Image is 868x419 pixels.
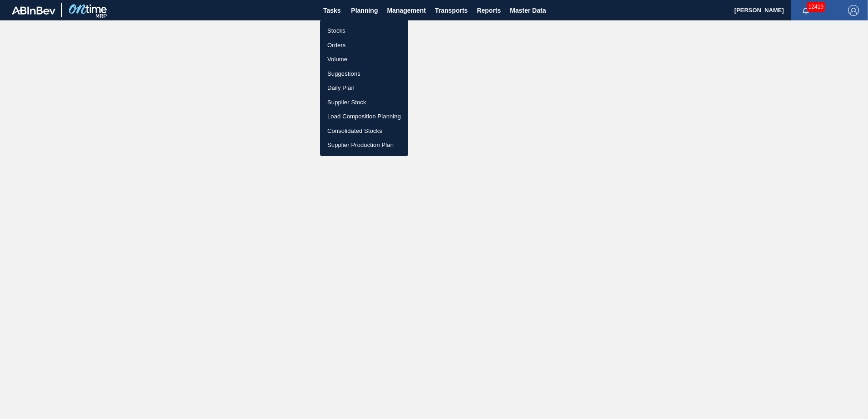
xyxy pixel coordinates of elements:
[320,67,408,81] a: Suggestions
[320,95,408,110] a: Supplier Stock
[320,38,408,53] a: Orders
[320,138,408,152] a: Supplier Production Plan
[320,52,408,67] a: Volume
[320,124,408,138] a: Consolidated Stocks
[320,81,408,95] a: Daily Plan
[320,24,408,38] a: Stocks
[320,109,408,124] a: Load Composition Planning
